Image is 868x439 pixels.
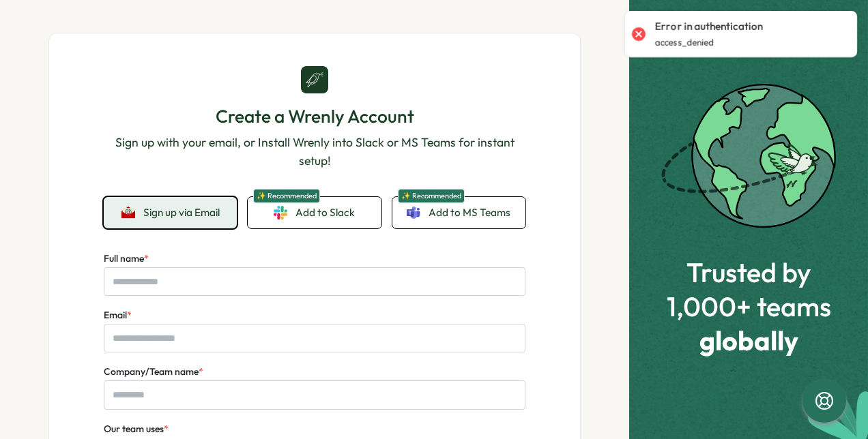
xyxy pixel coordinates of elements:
div: Our team uses [104,422,169,437]
span: Add to Slack [295,205,355,220]
span: Trusted by [667,257,831,287]
label: Company/Team name [104,365,203,380]
a: ✨ RecommendedAdd to Slack [248,197,381,228]
span: Add to MS Teams [429,205,510,220]
span: Sign up via Email [143,207,220,219]
h1: Create a Wrenly Account [104,104,525,128]
a: ✨ RecommendedAdd to MS Teams [392,197,525,228]
span: 1,000+ teams [667,291,831,321]
button: Sign up via Email [104,197,237,228]
label: Email [104,308,132,323]
p: Sign up with your email, or Install Wrenly into Slack or MS Teams for instant setup! [104,134,525,170]
span: ✨ Recommended [253,189,320,203]
label: Full name [104,252,149,267]
p: Error in authentication [655,19,763,34]
p: access_denied [655,37,714,49]
span: ✨ Recommended [398,189,465,203]
span: globally [667,325,831,355]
